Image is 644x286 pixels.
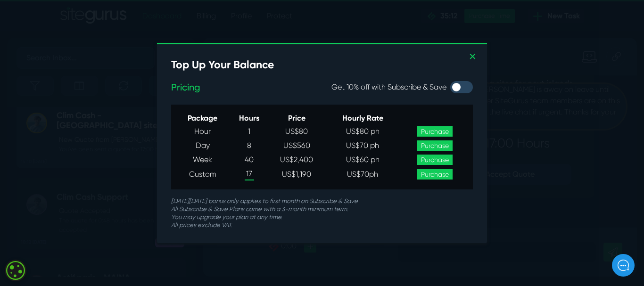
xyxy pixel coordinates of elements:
span: New Project [99,139,144,148]
a: Purchase [417,126,453,137]
h2: 17:00 Hours [246,98,369,113]
h1: Hello [PERSON_NAME]! [14,57,174,73]
a: Purchase [417,140,453,151]
img: Company Logo [14,15,69,30]
h5: Pricing [171,82,200,93]
span: See all [152,107,172,114]
a: + [101,203,114,215]
td: Week [175,153,230,167]
span: 40 [245,155,254,164]
h3: Clim Cash - [GEOGRAPHIC_DATA] site [12,7,243,31]
p: Tag [35,138,99,152]
p: Type [35,116,99,131]
th: Hourly Rate [325,112,400,124]
td: US$70 ph [325,139,400,153]
iframe: gist-messenger-bubble-iframe [612,254,635,277]
td: Day [175,139,230,153]
button: Accept Quote [246,126,369,147]
img: US [15,127,33,146]
span: 1,190 [296,170,311,179]
td: Hour [175,124,230,139]
th: Price [268,112,325,124]
span: 8 [247,141,251,150]
td: US$80 ph [325,124,400,139]
th: Package [175,112,230,124]
span: 1 [248,127,250,136]
a: ✕ [469,50,477,64]
a: Purchase [417,169,453,180]
a: PLANNED [14,53,66,71]
div: Standard [370,11,394,26]
h6: Get 10% off with Subscribe & Save [331,82,446,91]
span: 0:00 [78,204,94,212]
td: US$ ph [325,167,400,182]
h3: Top Up Your Balance [171,58,274,72]
td: Custom [175,167,230,182]
th: Total Budget [40,168,142,195]
p: TASK OVERVIEW [14,96,167,107]
td: US$80 [268,124,325,139]
div: Cookie consent button [5,260,26,281]
td: US$2,400 [268,153,325,167]
div: Copy this Task URL [404,9,422,28]
a: Purchase [417,155,453,165]
span: Messages [127,222,155,230]
h2: Recent conversations [17,106,152,115]
small: 14:10[DATE] [228,160,251,175]
td: US$ [268,167,325,182]
th: Hours [230,112,268,124]
span: Home [39,222,56,230]
div: Thanks, it worked. -- [PERSON_NAME] Consultant Marketing Digital Tél. : [PHONE_NUMBER] [PERSON_NA... [15,147,174,252]
h2: How can we help? [14,74,174,90]
span: 70 [361,170,369,179]
td: US$560 [268,139,325,153]
span: 17 [245,168,254,180]
span: Fixed Price [99,118,133,128]
td: US$60 ph [325,153,400,167]
p: [DATE][DATE] bonus only applies to first month on Subscribe & Save All Subscribe & Save Plans com... [171,197,473,229]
